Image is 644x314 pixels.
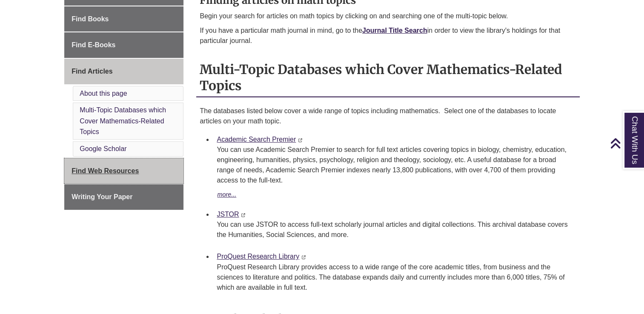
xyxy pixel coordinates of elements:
i: This link opens in a new window [241,213,246,217]
h2: Multi-Topic Databases which Cover Mathematics-Related Topics [196,59,579,97]
i: This link opens in a new window [301,255,306,259]
span: Writing Your Paper [72,193,132,200]
p: You can use Academic Search Premier to search for full text articles covering topics in biology, ... [217,145,572,186]
p: Begin your search for articles on math topics by clicking on and searching one of the multi-topic... [200,11,576,21]
span: Find E-Books [72,41,115,49]
p: You can use JSTOR to access full-text scholarly journal articles and digital collections. This ar... [217,220,572,240]
a: Academic Search Premier [217,136,296,143]
span: Find Web Resources [72,167,139,174]
a: Multi-Topic Databases which Cover Mathematics-Related Topics [80,106,166,135]
a: Find Books [64,6,183,32]
a: JSTOR [217,211,239,218]
span: Find Articles [72,68,112,75]
a: Find Articles [64,59,183,84]
a: Find E-Books [64,32,183,58]
span: Find Books [72,15,109,23]
i: This link opens in a new window [298,138,303,142]
a: Writing Your Paper [64,184,183,210]
p: The databases listed below cover a wide range of topics including mathematics. Select one of the ... [200,106,576,126]
p: ProQuest Research Library provides access to a wide range of the core academic titles, from busin... [217,262,572,293]
a: About this page [80,90,127,97]
a: Google Scholar [80,145,126,152]
a: ProQuest Research Library [217,253,299,260]
button: more... [217,190,237,200]
p: If you have a particular math journal in mind, go to the in order to view the library's holdings ... [200,26,576,46]
a: Journal Title Search [362,27,427,34]
a: Find Web Resources [64,158,183,184]
a: Back to Top [610,137,642,149]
